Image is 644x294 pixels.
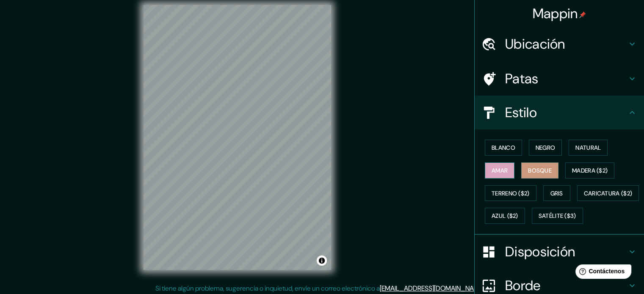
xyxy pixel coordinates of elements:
font: Amar [492,167,508,174]
font: Caricatura ($2) [584,190,633,197]
button: Bosque [521,162,558,179]
button: Activar o desactivar atribución [317,256,327,266]
font: Blanco [492,144,515,151]
font: Ubicación [505,35,565,53]
font: Estilo [505,104,537,121]
button: Azul ($2) [485,208,525,224]
font: Madera ($2) [572,167,608,174]
button: Natural [569,140,608,156]
font: Si tiene algún problema, sugerencia o inquietud, envíe un correo electrónico a [155,284,380,293]
img: pin-icon.png [579,11,586,18]
font: Azul ($2) [492,212,518,220]
button: Caricatura ($2) [577,185,639,201]
div: Ubicación [475,27,644,61]
div: Disposición [475,235,644,269]
button: Blanco [485,140,522,156]
div: Estilo [475,96,644,129]
font: Mappin [533,5,578,22]
button: Gris [543,185,570,201]
font: Natural [575,144,601,151]
button: Satélite ($3) [532,208,583,224]
canvas: Mapa [144,5,331,270]
font: Disposición [505,243,575,261]
font: Satélite ($3) [539,212,576,220]
button: Negro [529,140,562,156]
button: Terreno ($2) [485,185,536,201]
font: Terreno ($2) [492,190,530,197]
a: [EMAIL_ADDRESS][DOMAIN_NAME] [380,284,484,293]
iframe: Lanzador de widgets de ayuda [569,261,635,285]
div: Patas [475,62,644,96]
font: Negro [536,144,556,151]
font: Patas [505,70,539,88]
button: Amar [485,162,514,179]
button: Madera ($2) [565,162,614,179]
font: Gris [550,190,563,197]
font: Bosque [528,167,552,174]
